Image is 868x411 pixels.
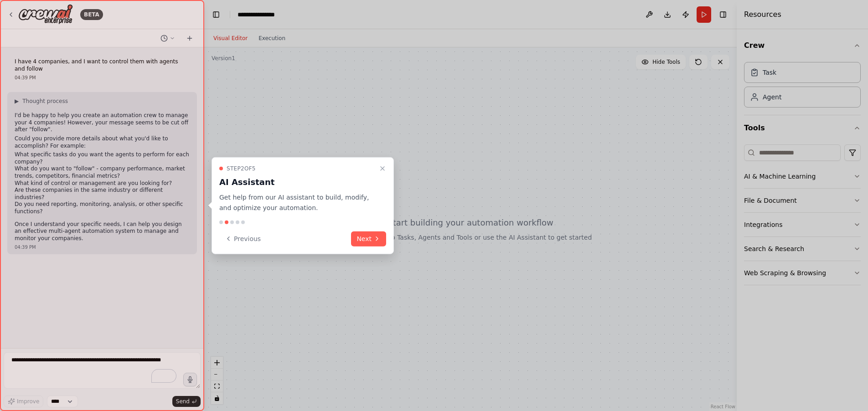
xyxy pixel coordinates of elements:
button: Close walkthrough [377,163,388,174]
button: Hide left sidebar [210,8,222,21]
p: Get help from our AI assistant to build, modify, and optimize your automation. [219,192,375,213]
span: Step 2 of 5 [227,165,256,172]
button: Next [351,231,386,246]
h3: AI Assistant [219,176,375,189]
button: Previous [219,231,266,246]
